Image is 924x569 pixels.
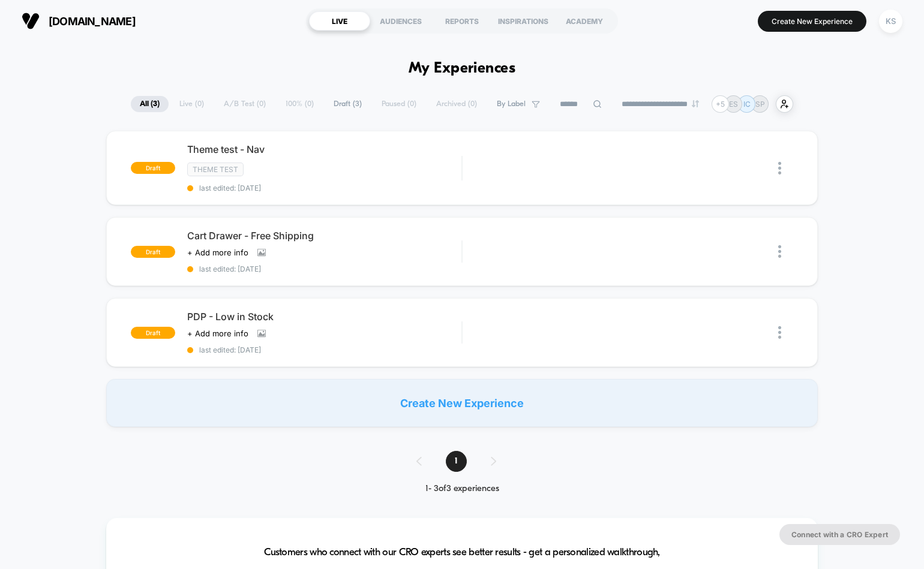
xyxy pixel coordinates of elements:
[758,11,866,32] button: Create New Experience
[18,11,139,31] button: [DOMAIN_NAME]
[106,379,818,427] div: Create New Experience
[49,15,136,28] span: [DOMAIN_NAME]
[131,246,175,258] span: draft
[493,11,554,31] div: INSPIRATIONS
[778,162,781,174] img: close
[743,100,751,109] p: IC
[875,9,906,34] button: KS
[879,10,902,33] div: KS
[187,162,244,176] span: Theme Test
[187,311,461,323] span: PDP - Low in Stock
[779,524,900,545] button: Connect with a CRO Expert
[755,100,765,109] p: SP
[712,95,729,113] div: + 5
[187,248,248,257] span: + Add more info
[692,100,699,107] img: end
[729,100,738,109] p: ES
[446,451,467,472] span: 1
[370,11,431,31] div: AUDIENCES
[325,96,371,112] span: Draft ( 3 )
[22,12,40,30] img: Visually logo
[187,329,248,338] span: + Add more info
[497,100,526,109] span: By Label
[431,11,493,31] div: REPORTS
[131,327,175,339] span: draft
[131,96,169,112] span: All ( 3 )
[309,11,370,31] div: LIVE
[187,230,461,242] span: Cart Drawer - Free Shipping
[409,60,516,77] h1: My Experiences
[778,326,781,339] img: close
[187,345,461,354] span: last edited: [DATE]
[131,162,175,174] span: draft
[187,183,461,192] span: last edited: [DATE]
[187,264,461,273] span: last edited: [DATE]
[554,11,615,31] div: ACADEMY
[778,245,781,258] img: close
[187,143,461,155] span: Theme test - Nav
[404,484,520,494] div: 1 - 3 of 3 experiences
